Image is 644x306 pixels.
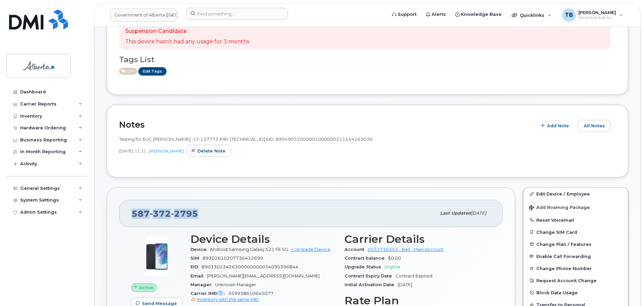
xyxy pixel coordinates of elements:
button: Enable Call Forwarding [524,250,628,262]
button: Delete note [187,145,231,157]
p: This device hasn't had any usage for 3 months [125,38,249,46]
a: Knowledge Base [451,8,506,21]
a: + Upgrade Device [291,247,330,252]
h3: Device Details [190,233,336,245]
span: Carrier IMEI [190,291,228,296]
span: Device [190,247,210,252]
span: Alerts [432,11,446,18]
button: Block Data Usage [524,287,628,299]
span: [DATE] [398,282,412,287]
h2: Notes [119,120,533,130]
p: Suspension Candidate [125,28,249,35]
button: Change SIM Card [524,226,628,238]
h3: Tags List [119,55,616,64]
button: Add Roaming Package [524,200,628,214]
button: Change Phone Number [524,262,628,274]
span: Unknown Manager [215,282,256,287]
input: Find something... [186,8,288,20]
span: Quicklinks [520,12,544,18]
span: Delete note [198,148,225,154]
a: Inventory with the same IMEI [190,297,259,302]
span: Inventory with the same IMEI [197,297,259,302]
span: [PERSON_NAME] [578,10,616,15]
span: 587 [132,209,198,219]
span: Eligible [385,264,400,269]
span: Upgrade Status [345,264,385,269]
span: Knowledge Base [461,11,502,18]
button: Reset Voicemail [524,214,628,226]
span: Add Roaming Package [529,205,590,211]
span: TB [565,11,573,19]
a: Edit Device / Employee [524,188,628,200]
button: Change Plan / Features [524,238,628,250]
span: 11:21 [135,148,146,154]
button: All Notes [578,120,611,132]
span: Enable Call Forwarding [536,254,591,259]
a: 0532716353 - Bell - Main Account [368,247,443,252]
span: Contract Expiry Date [345,273,395,278]
span: Last updated [440,211,471,216]
span: Testing for EUC [PERSON_NAME] - LT-137773 IMEI: [TECHNICAL_ID] EID: 89049032000001000000211144163030 [119,136,372,142]
h3: Carrier Details [345,233,491,245]
span: Email [190,273,207,278]
span: [DATE] [471,211,486,216]
img: image20231002-3703462-abbrul.jpeg [137,236,177,277]
span: Active [119,68,137,75]
button: Request Account Change [524,274,628,287]
span: SIM [190,256,203,261]
span: Change Plan / Features [536,242,592,247]
span: 372 [150,209,171,219]
span: Manager [190,282,215,287]
a: Support [387,8,421,21]
span: Contract balance [345,256,388,261]
a: Government of Alberta (GOA) [110,8,177,22]
span: [DATE] [119,148,133,154]
span: Android Samsung Galaxy S21 FE 5G [210,247,288,252]
a: Alerts [421,8,451,21]
span: 359938610645077 [190,291,336,303]
span: Wireless Admin [578,15,616,20]
span: All Notes [584,123,605,129]
div: Tami Betchuk [558,8,628,22]
span: 89302610207736412690 [203,256,263,261]
span: Active [139,285,153,291]
span: Initial Activation Date [345,282,398,287]
span: EID [190,264,202,269]
a: [PERSON_NAME] [149,148,184,154]
button: Add Note [536,120,575,132]
span: Account [345,247,368,252]
span: $0.00 [388,256,401,261]
span: [PERSON_NAME][EMAIL_ADDRESS][DOMAIN_NAME] [207,273,320,278]
div: Quicklinks [507,8,556,22]
a: Edit Tags [138,67,167,76]
span: Support [398,11,417,18]
span: 2795 [171,209,198,219]
span: 89033023426300000000034095396844 [202,264,298,269]
span: Contract Expired [395,273,432,278]
span: Add Note [547,123,569,129]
